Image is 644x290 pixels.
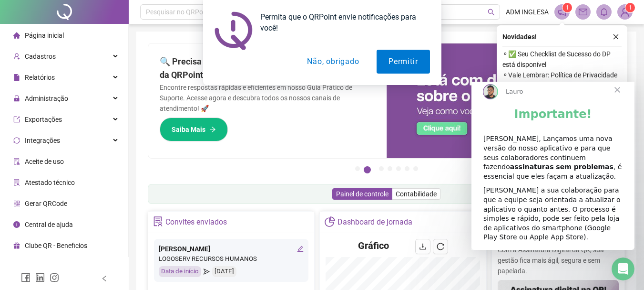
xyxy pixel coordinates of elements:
span: audit [13,158,20,165]
span: qrcode [13,200,20,207]
img: banner%2F0cf4e1f0-cb71-40ef-aa93-44bd3d4ee559.png [387,43,625,158]
div: LOGOSERV RECURSOS HUMANOS [159,254,304,264]
h4: Gráfico [358,239,389,252]
span: edit [297,246,304,252]
div: Dashboard de jornada [337,214,412,230]
span: instagram [50,273,59,282]
span: Saiba Mais [172,124,205,135]
span: Gerar QRCode [25,200,67,207]
button: 7 [413,166,418,171]
span: lock [13,95,20,102]
span: send [204,266,210,277]
span: sync [13,137,20,144]
button: 2 [364,166,371,173]
button: 5 [396,166,401,171]
button: 3 [379,166,384,171]
span: Administração [25,95,68,102]
span: Central de ajuda [25,221,73,228]
div: Convites enviados [165,214,227,230]
button: 1 [355,166,360,171]
button: 6 [405,166,409,171]
span: gift [13,242,20,249]
button: 4 [388,166,392,171]
img: notification icon [215,11,253,50]
iframe: Intercom live chat mensagem [471,82,634,250]
span: linkedin [35,273,45,282]
span: Contabilidade [396,190,437,198]
div: [PERSON_NAME], Lançamos uma nova versão do nosso aplicativo e para que seus colaboradores continu... [12,53,151,99]
span: info-circle [13,221,20,228]
iframe: Intercom live chat [612,258,634,280]
span: arrow-right [209,126,216,133]
div: [DATE] [212,266,236,277]
div: [PERSON_NAME] [159,244,304,254]
p: Com a Assinatura Digital da QR, sua gestão fica mais ágil, segura e sem papelada. [498,245,619,276]
b: assinaturas sem problemas [39,81,142,89]
span: download [419,243,427,250]
p: Encontre respostas rápidas e eficientes em nosso Guia Prático de Suporte. Acesse agora e descubra... [160,82,375,114]
span: Clube QR - Beneficios [25,242,87,249]
b: Importante! [43,26,121,39]
span: left [101,275,108,282]
button: Permitir [377,50,429,74]
span: Painel de controle [336,190,388,198]
span: solution [153,216,163,226]
span: facebook [21,273,31,282]
button: Não, obrigado [295,50,371,74]
div: Permita que o QRPoint envie notificações para você! [253,11,430,33]
span: solution [13,179,20,186]
span: export [13,116,20,123]
button: Saiba Mais [160,118,228,141]
span: Atestado técnico [25,179,75,186]
span: reload [437,243,444,250]
span: Aceite de uso [25,158,64,165]
span: Integrações [25,137,60,144]
span: pie-chart [325,216,335,226]
span: Exportações [25,116,62,123]
div: Data de início [159,266,201,277]
div: [PERSON_NAME] a sua colaboração para que a equipe seja orientada a atualizar o aplicativo o quant... [12,104,151,161]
